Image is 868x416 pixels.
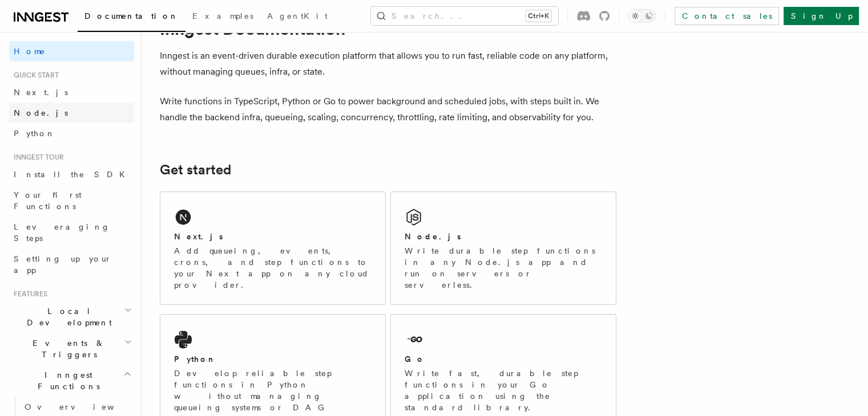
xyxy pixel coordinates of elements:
button: Search...Ctrl+K [371,7,558,25]
a: Python [9,123,134,144]
a: Examples [185,3,260,31]
a: Home [9,41,134,62]
a: Sign Up [784,7,859,25]
span: Overview [25,402,142,411]
span: Examples [192,11,253,21]
span: Quick start [9,71,59,80]
span: Your first Functions [14,190,82,211]
button: Local Development [9,301,134,333]
span: Inngest tour [9,153,64,162]
h2: Next.js [174,231,223,242]
a: Node.js [9,103,134,123]
p: Write functions in TypeScript, Python or Go to power background and scheduled jobs, with steps bu... [160,93,616,125]
span: Install the SDK [14,170,132,179]
a: Leveraging Steps [9,217,134,248]
span: Documentation [84,11,179,21]
span: Events & Triggers [9,337,124,360]
span: AgentKit [267,11,328,21]
h2: Node.js [405,231,461,242]
button: Toggle dark mode [628,9,656,23]
span: Node.js [14,108,68,117]
a: Install the SDK [9,164,134,185]
a: Documentation [78,3,185,32]
a: Next.jsAdd queueing, events, crons, and step functions to your Next app on any cloud provider. [160,191,386,305]
span: Home [14,46,46,57]
a: Get started [160,162,231,178]
span: Inngest Functions [9,369,123,392]
span: Local Development [9,305,124,328]
p: Inngest is an event-driven durable execution platform that allows you to run fast, reliable code ... [160,48,616,80]
a: Contact sales [675,7,779,25]
a: Setting up your app [9,248,134,280]
a: AgentKit [260,3,334,31]
button: Inngest Functions [9,365,134,397]
button: Events & Triggers [9,333,134,365]
a: Your first Functions [9,185,134,217]
span: Setting up your app [14,254,112,275]
span: Leveraging Steps [14,222,110,243]
span: Python [14,129,55,138]
a: Node.jsWrite durable step functions in any Node.js app and run on servers or serverless. [390,191,616,305]
h2: Python [174,353,216,365]
span: Features [9,289,47,299]
span: Next.js [14,88,68,97]
p: Add queueing, events, crons, and step functions to your Next app on any cloud provider. [174,245,372,291]
p: Write fast, durable step functions in your Go application using the standard library. [405,368,602,413]
a: Next.js [9,82,134,103]
p: Write durable step functions in any Node.js app and run on servers or serverless. [405,245,602,291]
kbd: Ctrl+K [526,10,551,22]
h2: Go [405,353,425,365]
